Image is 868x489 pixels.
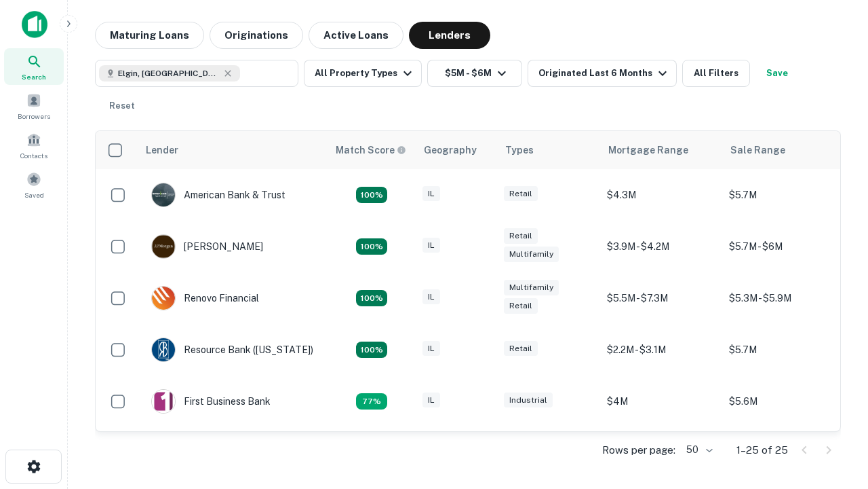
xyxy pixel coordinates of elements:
div: Matching Properties: 3, hasApolloMatch: undefined [356,393,387,410]
img: picture [152,338,175,361]
div: Sale Range [730,142,785,158]
div: Matching Properties: 4, hasApolloMatch: undefined [356,238,387,255]
p: Rows per page: [602,442,675,458]
div: 50 [681,440,715,460]
td: $4M [600,376,722,427]
td: $5.7M [722,169,844,221]
button: Reset [100,92,144,120]
button: All Property Types [304,60,422,87]
span: Elgin, [GEOGRAPHIC_DATA], [GEOGRAPHIC_DATA] [118,67,220,79]
button: Lenders [409,22,490,49]
img: picture [152,390,175,413]
div: Matching Properties: 7, hasApolloMatch: undefined [356,187,387,203]
button: Active Loans [309,22,403,49]
button: Originated Last 6 Months [528,60,677,87]
td: $5.7M [722,324,844,376]
div: Originated Last 6 Months [538,65,671,81]
td: $5.3M - $5.9M [722,272,844,324]
td: $5.1M [722,427,844,479]
div: Types [505,142,534,158]
div: Retail [504,228,538,244]
div: Multifamily [504,247,559,262]
th: Capitalize uses an advanced AI algorithm to match your search with the best lender. The match sco... [328,131,416,169]
a: Saved [4,166,64,203]
div: IL [422,186,440,202]
div: Capitalize uses an advanced AI algorithm to match your search with the best lender. The match sco... [336,143,406,158]
div: IL [422,393,440,408]
span: Contacts [20,150,47,161]
div: Retail [504,341,538,357]
img: capitalize-icon.png [22,11,47,38]
th: Types [497,131,600,169]
th: Mortgage Range [600,131,722,169]
div: Mortgage Range [608,142,688,158]
span: Search [22,71,46,82]
div: Matching Properties: 4, hasApolloMatch: undefined [356,342,387,358]
div: IL [422,289,440,305]
iframe: Chat Widget [800,337,868,402]
span: Saved [24,189,44,200]
div: Renovo Financial [151,286,259,310]
div: Retail [504,298,538,314]
div: Retail [504,186,538,202]
div: American Bank & Trust [151,183,285,207]
p: 1–25 of 25 [736,442,788,458]
span: Borrowers [18,111,50,122]
div: First Business Bank [151,389,271,414]
h6: Match Score [336,143,403,158]
div: Industrial [504,393,553,408]
img: picture [152,235,175,258]
td: $4.3M [600,169,722,221]
div: Lender [146,142,178,158]
th: Geography [416,131,497,169]
th: Sale Range [722,131,844,169]
button: Originations [210,22,303,49]
a: Contacts [4,127,64,164]
td: $2.2M - $3.1M [600,324,722,376]
div: Geography [424,142,477,158]
td: $5.6M [722,376,844,427]
button: Save your search to get updates of matches that match your search criteria. [755,60,799,87]
img: picture [152,287,175,310]
td: $5.7M - $6M [722,221,844,272]
th: Lender [138,131,328,169]
div: Resource Bank ([US_STATE]) [151,338,313,362]
img: picture [152,183,175,206]
div: Matching Properties: 4, hasApolloMatch: undefined [356,290,387,306]
a: Search [4,48,64,85]
td: $3.9M - $4.2M [600,221,722,272]
a: Borrowers [4,88,64,124]
td: $3.1M [600,427,722,479]
div: IL [422,238,440,253]
button: $5M - $6M [427,60,522,87]
div: IL [422,341,440,357]
div: [PERSON_NAME] [151,234,263,259]
td: $5.5M - $7.3M [600,272,722,324]
div: Multifamily [504,280,559,295]
button: Maturing Loans [95,22,204,49]
button: All Filters [682,60,750,87]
